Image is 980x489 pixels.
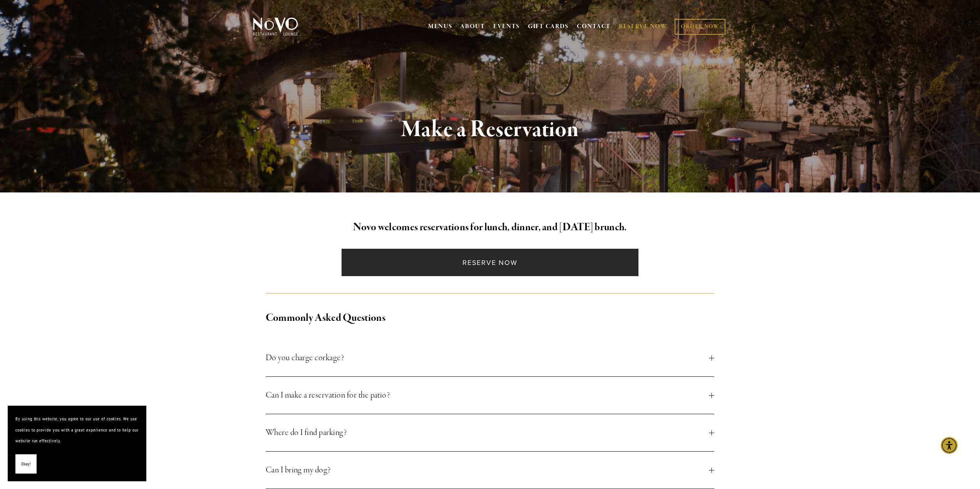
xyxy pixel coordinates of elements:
[428,23,452,30] a: MENUS
[8,406,146,481] section: Cookie banner
[941,437,958,454] div: Accessibility Menu
[577,19,611,34] a: CONTACT
[266,339,715,376] button: Do you charge corkage?
[619,19,667,34] a: RESERVE NOW
[266,377,715,414] button: Can I make a reservation for the patio?
[528,19,569,34] a: GIFT CARDS
[266,310,715,326] h2: Commonly Asked Questions
[266,452,715,489] button: Can I bring my dog?
[493,23,520,30] a: EVENTS
[266,219,715,236] h2: Novo welcomes reservations for lunch, dinner, and [DATE] brunch.
[460,23,485,30] a: ABOUT
[266,426,709,440] span: Where do I find parking?
[675,19,725,35] a: ORDER NOW
[266,351,709,365] span: Do you charge corkage?
[266,388,709,402] span: Can I make a reservation for the patio?
[266,414,715,451] button: Where do I find parking?
[401,115,579,144] strong: Make a Reservation
[21,459,31,470] span: Okay!
[342,249,638,276] a: Reserve Now
[15,454,37,474] button: Okay!
[15,413,139,447] p: By using this website, you agree to our use of cookies. We use cookies to provide you with a grea...
[251,17,300,36] img: Novo Restaurant &amp; Lounge
[266,463,709,477] span: Can I bring my dog?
